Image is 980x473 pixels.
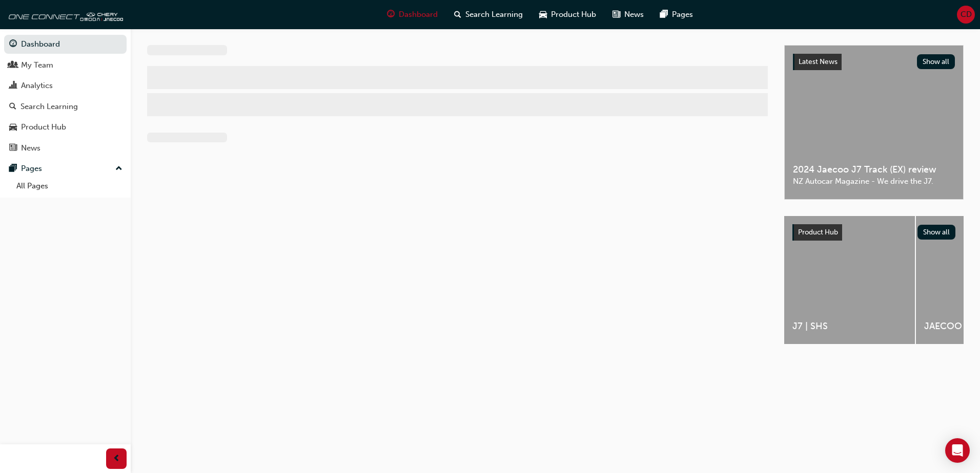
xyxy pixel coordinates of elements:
[799,57,838,66] span: Latest News
[531,4,604,25] a: car-iconProduct Hub
[379,4,446,25] a: guage-iconDashboard
[454,8,461,21] span: search-icon
[612,8,620,21] span: news-icon
[9,40,17,49] span: guage-icon
[4,35,127,54] a: Dashboard
[21,59,53,71] div: My Team
[961,9,972,20] span: CD
[4,159,127,178] button: Pages
[672,9,693,20] span: Pages
[9,61,17,70] span: people-icon
[4,33,127,159] button: DashboardMy TeamAnalyticsSearch LearningProduct HubNews
[4,139,127,158] a: News
[4,56,127,75] a: My Team
[792,224,955,241] a: Product HubShow all
[115,162,122,176] span: up-icon
[798,228,838,236] span: Product Hub
[624,9,644,20] span: News
[539,8,547,21] span: car-icon
[5,4,123,25] img: oneconnect
[21,101,78,113] div: Search Learning
[4,118,127,137] a: Product Hub
[9,102,16,112] span: search-icon
[465,9,523,20] span: Search Learning
[652,4,701,25] a: pages-iconPages
[4,76,127,95] a: Analytics
[784,216,915,344] a: J7 | SHS
[399,9,438,20] span: Dashboard
[9,164,17,174] span: pages-icon
[945,438,970,463] div: Open Intercom Messenger
[917,54,955,69] button: Show all
[387,8,395,21] span: guage-icon
[793,176,955,187] span: NZ Autocar Magazine - We drive the J7.
[9,81,17,91] span: chart-icon
[21,142,40,154] div: News
[784,45,964,200] a: Latest NewsShow all2024 Jaecoo J7 Track (EX) reviewNZ Autocar Magazine - We drive the J7.
[113,453,120,465] span: prev-icon
[21,80,53,92] div: Analytics
[12,178,127,194] a: All Pages
[604,4,652,25] a: news-iconNews
[917,225,956,240] button: Show all
[9,144,17,153] span: news-icon
[792,320,907,332] span: J7 | SHS
[21,163,42,175] div: Pages
[551,9,596,20] span: Product Hub
[660,8,668,21] span: pages-icon
[21,121,66,133] div: Product Hub
[793,164,955,176] span: 2024 Jaecoo J7 Track (EX) review
[446,4,531,25] a: search-iconSearch Learning
[793,54,955,70] a: Latest NewsShow all
[9,123,17,132] span: car-icon
[957,6,975,24] button: CD
[4,97,127,116] a: Search Learning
